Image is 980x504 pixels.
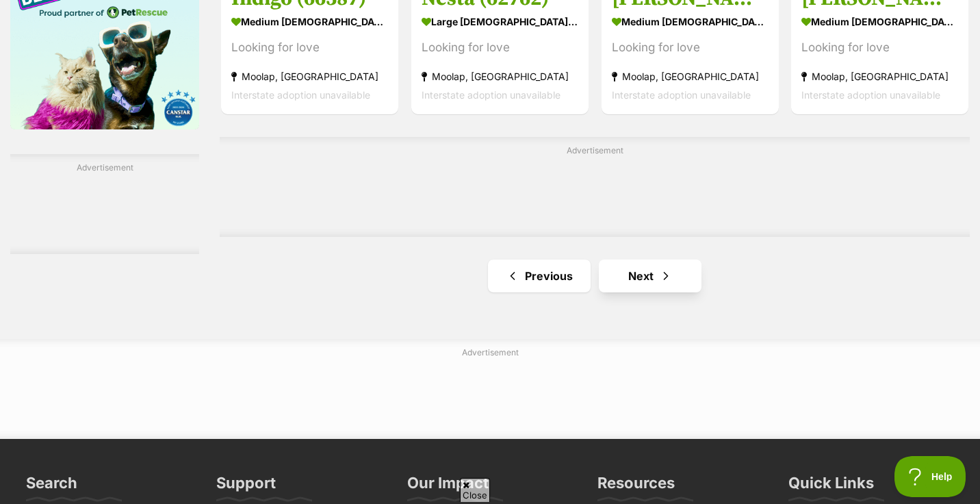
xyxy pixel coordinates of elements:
[801,90,940,101] span: Interstate adoption unavailable
[597,473,675,501] h3: Resources
[220,260,970,292] nav: Pagination
[612,89,751,101] span: Interstate adoption unavailable
[788,473,874,501] h3: Quick Links
[612,38,769,57] div: Looking for love
[801,39,958,58] div: Looking for love
[231,12,388,32] strong: medium [DEMOGRAPHIC_DATA] Dog
[231,89,370,101] span: Interstate adoption unavailable
[216,473,276,501] h3: Support
[612,12,769,32] strong: medium [DEMOGRAPHIC_DATA] Dog
[801,12,958,32] strong: medium [DEMOGRAPHIC_DATA] Dog
[488,260,591,292] a: Previous page
[894,456,966,497] iframe: Help Scout Beacon - Open
[220,137,970,237] div: Advertisement
[407,473,489,501] h3: Our Impact
[10,154,199,254] div: Advertisement
[599,260,701,292] a: Next page
[231,38,388,57] div: Looking for love
[422,12,578,32] strong: large [DEMOGRAPHIC_DATA] Dog
[422,89,560,101] span: Interstate adoption unavailable
[422,38,578,57] div: Looking for love
[231,67,388,86] strong: Moolap, [GEOGRAPHIC_DATA]
[612,67,769,86] strong: Moolap, [GEOGRAPHIC_DATA]
[460,478,490,502] span: Close
[801,68,958,86] strong: Moolap, [GEOGRAPHIC_DATA]
[422,67,578,86] strong: Moolap, [GEOGRAPHIC_DATA]
[26,473,77,501] h3: Search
